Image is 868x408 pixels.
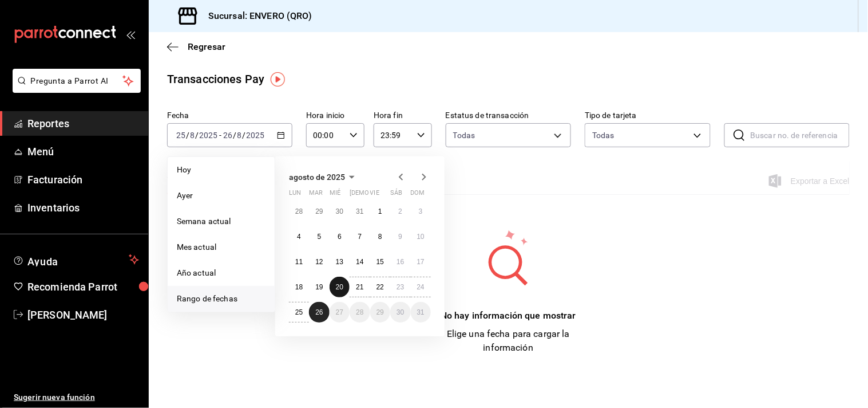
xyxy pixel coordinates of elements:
[167,112,292,120] label: Fecha
[411,189,425,201] abbr: domingo
[177,241,265,253] span: Mes actual
[289,252,309,272] button: 11 de agosto de 2025
[370,277,390,297] button: 22 de agosto de 2025
[390,189,402,201] abbr: sábado
[356,283,363,291] abbr: 21 de agosto de 2025
[295,258,303,266] abbr: 11 de agosto de 2025
[417,308,425,316] abbr: 31 de agosto de 2025
[289,277,309,297] button: 18 de agosto de 2025
[289,226,309,247] button: 4 de agosto de 2025
[289,189,301,201] abbr: lunes
[199,131,218,140] input: ----
[370,226,390,247] button: 8 de agosto de 2025
[356,258,363,266] abbr: 14 de agosto de 2025
[330,201,350,222] button: 30 de julio de 2025
[390,277,410,297] button: 23 de agosto de 2025
[223,131,233,140] input: --
[167,70,264,88] div: Transacciones Pay
[358,233,362,241] abbr: 7 de agosto de 2025
[309,252,329,272] button: 12 de agosto de 2025
[411,201,431,222] button: 3 de agosto de 2025
[186,131,189,140] span: /
[419,207,423,215] abbr: 3 de agosto de 2025
[390,201,410,222] button: 2 de agosto de 2025
[378,207,382,215] abbr: 1 de agosto de 2025
[199,9,312,23] h3: Sucursal: ENVERO (QRO)
[126,30,135,39] button: open_drawer_menu
[378,233,382,241] abbr: 8 de agosto de 2025
[390,252,410,272] button: 16 de agosto de 2025
[423,309,594,323] div: No hay información que mostrar
[417,283,425,291] abbr: 24 de agosto de 2025
[350,201,370,222] button: 31 de julio de 2025
[315,258,323,266] abbr: 12 de agosto de 2025
[356,207,363,215] abbr: 31 de julio de 2025
[27,172,139,187] span: Facturación
[195,131,199,140] span: /
[271,72,285,87] img: Tooltip marker
[246,131,265,140] input: ----
[27,200,139,215] span: Inventarios
[31,75,123,87] span: Pregunta a Parrot AI
[370,302,390,323] button: 29 de agosto de 2025
[336,207,343,215] abbr: 30 de julio de 2025
[188,41,225,52] span: Regresar
[330,277,350,297] button: 20 de agosto de 2025
[295,308,303,316] abbr: 25 de agosto de 2025
[390,226,410,247] button: 9 de agosto de 2025
[376,258,384,266] abbr: 15 de agosto de 2025
[315,207,323,215] abbr: 29 de julio de 2025
[397,258,404,266] abbr: 16 de agosto de 2025
[306,112,364,120] label: Hora inicio
[397,283,404,291] abbr: 23 de agosto de 2025
[397,308,404,316] abbr: 30 de agosto de 2025
[295,207,303,215] abbr: 28 de julio de 2025
[398,207,402,215] abbr: 2 de agosto de 2025
[338,233,342,241] abbr: 6 de agosto de 2025
[177,164,265,176] span: Hoy
[27,144,139,159] span: Menú
[219,131,221,140] span: -
[309,201,329,222] button: 29 de julio de 2025
[27,253,124,266] span: Ayuda
[177,293,265,305] span: Rango de fechas
[751,124,850,147] input: Buscar no. de referencia
[417,233,425,241] abbr: 10 de agosto de 2025
[237,131,243,140] input: --
[27,116,139,131] span: Reportes
[453,130,475,141] span: Todas
[370,201,390,222] button: 1 de agosto de 2025
[189,131,195,140] input: --
[374,112,432,120] label: Hora fin
[390,302,410,323] button: 30 de agosto de 2025
[376,308,384,316] abbr: 29 de agosto de 2025
[318,233,322,241] abbr: 5 de agosto de 2025
[289,201,309,222] button: 28 de julio de 2025
[330,226,350,247] button: 6 de agosto de 2025
[585,112,710,120] label: Tipo de tarjeta
[411,277,431,297] button: 24 de agosto de 2025
[417,258,425,266] abbr: 17 de agosto de 2025
[177,190,265,202] span: Ayer
[592,130,615,141] div: Todas
[336,308,343,316] abbr: 27 de agosto de 2025
[8,83,141,95] a: Pregunta a Parrot AI
[297,233,301,241] abbr: 4 de agosto de 2025
[330,189,340,201] abbr: miércoles
[350,277,370,297] button: 21 de agosto de 2025
[336,258,343,266] abbr: 13 de agosto de 2025
[243,131,246,140] span: /
[350,189,417,201] abbr: jueves
[411,226,431,247] button: 10 de agosto de 2025
[350,252,370,272] button: 14 de agosto de 2025
[446,112,571,120] label: Estatus de transacción
[289,170,359,184] button: agosto de 2025
[289,172,345,182] span: agosto de 2025
[350,226,370,247] button: 7 de agosto de 2025
[27,307,139,323] span: [PERSON_NAME]
[330,302,350,323] button: 27 de agosto de 2025
[177,267,265,279] span: Año actual
[167,41,225,52] button: Regresar
[376,283,384,291] abbr: 22 de agosto de 2025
